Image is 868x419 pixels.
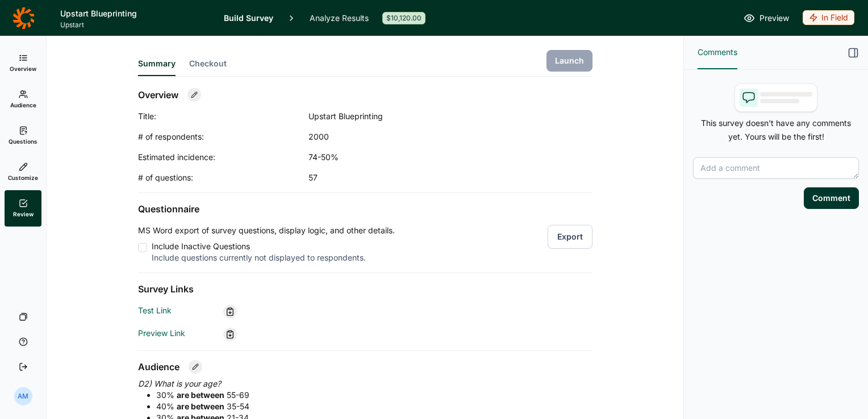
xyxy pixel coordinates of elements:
button: Comments [698,36,737,69]
span: Customize [8,174,38,182]
h2: Survey Links [138,282,592,296]
span: Questions [9,137,37,145]
strong: are between [177,401,224,411]
span: Audience [10,101,36,109]
div: Title: [138,111,308,122]
button: Export [548,225,592,249]
span: Overview [10,65,36,73]
span: 30 % 55-69 [156,390,249,400]
div: # of respondents: [138,131,308,143]
div: $10,120.00 [382,12,425,24]
strong: are between [177,390,224,400]
a: Customize [5,154,41,190]
a: Preview [744,11,789,25]
a: Test Link [138,305,172,315]
div: 57 [308,172,536,183]
button: Launch [546,50,592,72]
div: 74-50% [308,152,536,163]
button: Comment [804,187,859,209]
a: Review [5,190,41,227]
button: Summary [138,58,176,76]
h2: Overview [138,88,178,102]
div: Copy link [223,305,237,319]
p: D2) What is your age? [138,378,592,389]
span: 40 % 35-54 [156,401,249,411]
a: Overview [5,45,41,81]
h1: Upstart Blueprinting [60,7,210,20]
a: Audience [5,81,41,118]
span: Upstart [60,20,210,30]
a: Preview Link [138,328,185,338]
h2: Questionnaire [138,202,592,216]
p: This survey doesn't have any comments yet. Yours will be the first! [693,116,859,144]
span: Checkout [189,58,227,69]
span: Review [13,210,34,218]
div: Include Inactive Questions [152,241,395,252]
div: AM [14,387,32,405]
span: Comments [698,45,737,59]
div: Copy link [223,328,237,341]
div: 2000 [308,131,536,143]
div: # of questions: [138,172,308,183]
button: In Field [803,10,854,26]
div: Include questions currently not displayed to respondents. [152,252,395,263]
a: Questions [5,118,41,154]
span: Preview [759,11,789,25]
div: In Field [803,10,854,25]
h2: Audience [138,360,180,374]
p: MS Word export of survey questions, display logic, and other details. [138,225,395,236]
div: Upstart Blueprinting [308,111,536,122]
div: Estimated incidence: [138,152,308,163]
